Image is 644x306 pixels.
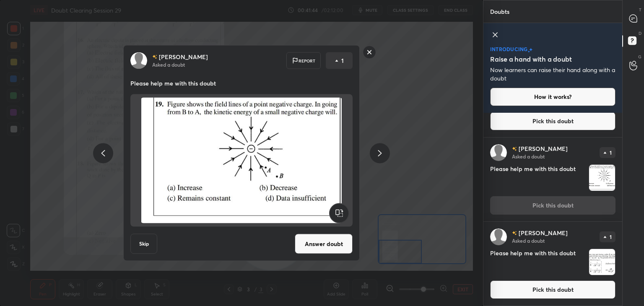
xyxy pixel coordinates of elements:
[295,234,353,254] button: Answer doubt
[483,113,622,306] div: grid
[529,48,532,52] img: large-star.026637fe.svg
[639,7,641,13] p: T
[152,61,185,68] p: Asked a doubt
[490,47,528,52] p: introducing
[490,88,615,106] button: How it works?
[519,145,568,152] p: [PERSON_NAME]
[490,112,615,130] button: Pick this doubt
[638,54,641,60] p: G
[519,230,568,236] p: [PERSON_NAME]
[490,144,507,161] img: default.png
[483,0,516,23] p: Doubts
[140,98,343,223] img: 1756520323MKAM8Q.JPEG
[490,280,615,299] button: Pick this doubt
[512,147,517,151] img: no-rating-badge.077c3623.svg
[130,234,157,254] button: Skip
[490,249,585,275] h4: Please help me with this doubt
[130,79,353,88] p: Please help me with this doubt
[490,54,572,64] h5: Raise a hand with a doubt
[490,164,585,191] h4: Please help me with this doubt
[159,54,208,60] p: [PERSON_NAME]
[589,249,615,275] img: 1756520295HB6Z4A.JPEG
[512,237,545,244] p: Asked a doubt
[490,228,507,245] img: default.png
[512,153,545,160] p: Asked a doubt
[512,231,517,236] img: no-rating-badge.077c3623.svg
[341,57,344,65] p: 1
[152,54,157,59] img: no-rating-badge.077c3623.svg
[589,165,615,191] img: 1756520323MKAM8Q.JPEG
[286,52,321,69] div: Report
[528,50,530,53] img: small-star.76a44327.svg
[130,52,147,69] img: default.png
[610,150,612,155] p: 1
[610,234,612,239] p: 1
[639,30,641,36] p: D
[490,66,615,83] p: Now learners can raise their hand along with a doubt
